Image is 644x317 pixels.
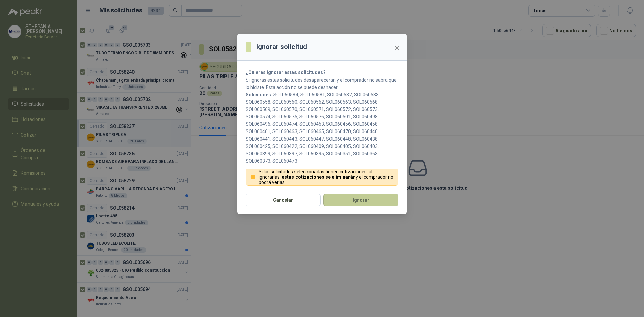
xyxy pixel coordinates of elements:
button: Cancelar [246,194,321,206]
span: close [394,45,400,51]
p: Si las solicitudes seleccionadas tienen cotizaciones, al ignorarlas, y el comprador no podrá verlas. [259,169,394,185]
strong: ¿Quieres ignorar estas solicitudes? [246,70,326,75]
b: Solicitudes: [246,92,272,97]
button: Close [392,43,402,53]
strong: estas cotizaciones se eliminarán [282,174,356,180]
p: SOL060584, SOL060581, SOL060582, SOL060583, SOL060558, SOL060560, SOL060562, SOL060563, SOL060568... [246,91,398,165]
h3: Ignorar solicitud [256,42,307,52]
button: Ignorar [323,194,398,206]
p: Si ignoras estas solicitudes desaparecerán y el comprador no sabrá que lo hiciste. Esta acción no... [246,76,398,91]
